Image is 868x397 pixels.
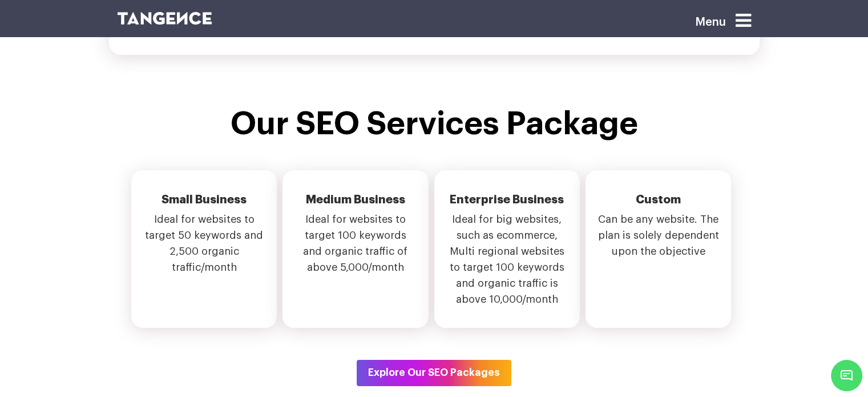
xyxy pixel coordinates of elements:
[357,367,511,376] a: Explore Our SEO Packages
[143,211,265,284] p: Ideal for websites to target 50 keywords and 2,500 organic traffic/month
[446,211,568,316] p: Ideal for big websites, such as ecommerce, Multi regional websites to target 100 keywords and org...
[357,360,511,386] button: Explore Our SEO Packages
[118,12,212,25] img: logo SVG
[597,211,720,268] p: Can be any website. The plan is solely dependent upon the objective
[118,106,751,142] h4: Our SEO Services Package
[446,193,568,211] h2: Enterprise Business
[597,193,720,211] h2: Custom
[831,360,862,391] span: Chat Widget
[294,193,417,211] h2: Medium Business
[143,193,265,211] h2: Small Business
[294,211,417,284] p: Ideal for websites to target 100 keywords and organic traffic of above 5,000/month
